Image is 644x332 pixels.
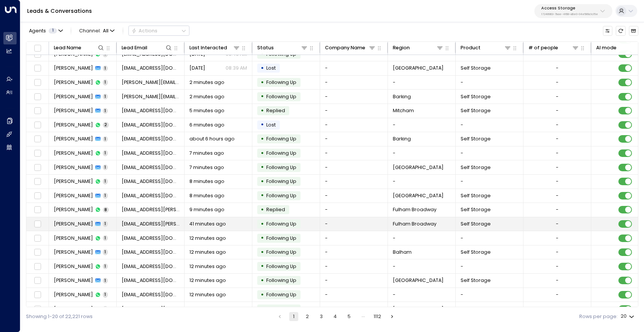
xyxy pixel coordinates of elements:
[189,107,224,114] span: 5 minutes ago
[122,235,180,242] span: aarongeorge1994+accesstorage@gmail.com
[122,249,180,256] span: aarongeorge1994+accesstorage@gmail.com
[54,164,93,171] span: Sean Baldwin
[556,306,559,312] div: -
[33,262,42,271] span: Toggle select row
[189,44,227,52] div: Last Interacted
[556,235,559,242] div: -
[103,122,109,128] span: 2
[189,136,235,142] span: about 6 hours ago
[325,44,376,52] div: Company Name
[54,136,93,142] span: Tony Atayi
[461,65,491,72] span: Self Storage
[556,79,559,86] div: -
[266,107,285,114] span: Replied
[289,312,298,321] button: page 1
[261,91,264,102] div: •
[320,302,388,316] td: -
[261,161,264,173] div: •
[122,192,180,199] span: jamesstockwell21@live.co.uk
[556,150,559,157] div: -
[122,291,180,298] span: lozbull@googlemail.com
[103,235,108,241] span: 1
[456,259,523,273] td: -
[266,206,285,213] span: Replied
[54,277,93,284] span: kevin maccabe
[461,249,491,256] span: Self Storage
[461,192,491,199] span: Self Storage
[103,221,108,227] span: 1
[266,122,276,128] span: Lost
[33,78,42,87] span: Toggle select row
[103,193,108,198] span: 1
[261,232,264,244] div: •
[189,178,224,185] span: 8 minutes ago
[189,206,224,213] span: 9 minutes ago
[257,44,308,52] div: Status
[122,221,180,227] span: andre.nathaniel-george@hotmail.com
[393,44,410,52] div: Region
[189,306,226,312] span: 12 minutes ago
[261,260,264,272] div: •
[54,93,93,100] span: Lucy Aliev
[456,231,523,245] td: -
[122,306,180,312] span: lozbull@googlemail.com
[29,29,46,34] span: Agents
[33,135,42,143] span: Toggle select row
[320,160,388,174] td: -
[345,312,354,321] button: Go to page 5
[461,221,491,227] span: Self Storage
[261,289,264,301] div: •
[261,247,264,258] div: •
[26,313,93,320] div: Showing 1-20 of 22,221 rows
[317,312,326,321] button: Go to page 3
[261,105,264,117] div: •
[261,176,264,187] div: •
[456,175,523,189] td: -
[261,190,264,201] div: •
[261,119,264,131] div: •
[596,44,617,52] div: AI mode
[461,206,491,213] span: Self Storage
[603,26,612,35] button: Customize
[128,26,189,36] div: Button group with a nested menu
[320,118,388,132] td: -
[261,148,264,159] div: •
[103,65,108,71] span: 1
[33,234,42,242] span: Toggle select row
[320,217,388,231] td: -
[393,164,444,171] span: Basingstoke
[33,220,42,228] span: Toggle select row
[629,26,638,35] button: Archived Leads
[54,235,93,242] span: Aaron George
[461,136,491,142] span: Self Storage
[49,28,57,34] span: 1
[534,4,612,18] button: Access Storage17248963-7bae-4f68-a6e0-04e589c1c15e
[393,277,444,284] span: Bristol
[33,163,42,172] span: Toggle select row
[33,305,42,313] span: Toggle select row
[54,107,93,114] span: Adaine Luz Martins
[189,164,224,171] span: 7 minutes ago
[393,44,444,52] div: Region
[456,118,523,132] td: -
[103,249,108,255] span: 1
[528,44,558,52] div: # of people
[320,61,388,75] td: -
[266,291,296,298] span: Following Up
[122,44,173,52] div: Lead Email
[266,235,296,241] span: Following Up
[189,93,224,100] span: 2 minutes ago
[103,79,108,85] span: 1
[393,192,444,199] span: Basingstoke
[103,150,108,156] span: 1
[388,146,456,160] td: -
[393,65,444,72] span: London
[189,291,226,298] span: 12 minutes ago
[122,164,180,171] span: sean15baldwin@gmail.com
[33,248,42,257] span: Toggle select row
[461,44,512,52] div: Product
[103,28,108,34] span: All
[388,288,456,302] td: -
[54,44,105,52] div: Lead Name
[103,292,108,297] span: 1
